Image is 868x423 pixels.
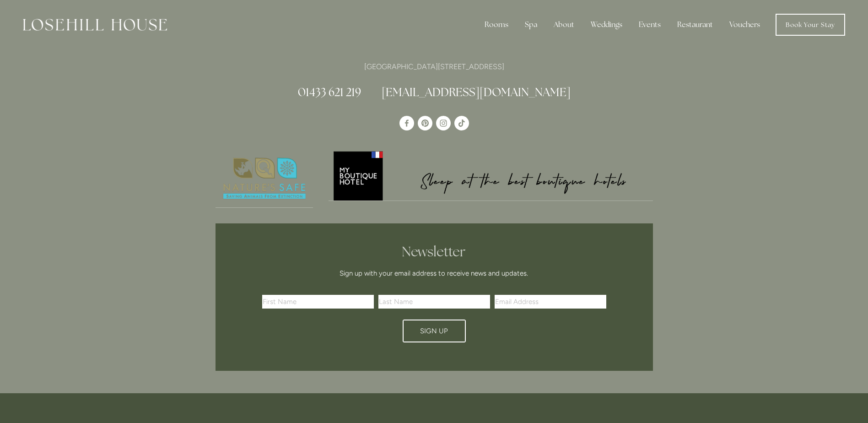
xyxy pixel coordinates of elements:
a: My Boutique Hotel - Logo [329,150,653,201]
img: Nature's Safe - Logo [216,150,313,207]
div: Spa [518,16,545,34]
button: Sign Up [403,320,466,342]
a: 01433 621 219 [298,85,361,99]
input: First Name [262,295,374,309]
div: Restaurant [670,16,720,34]
div: Rooms [477,16,516,34]
img: Losehill House [23,19,167,31]
p: [GEOGRAPHIC_DATA][STREET_ADDRESS] [216,60,653,73]
input: Last Name [378,295,490,309]
p: Sign up with your email address to receive news and updates. [265,268,603,279]
input: Email Address [495,295,606,309]
a: [EMAIL_ADDRESS][DOMAIN_NAME] [382,85,571,99]
img: My Boutique Hotel - Logo [329,150,653,201]
div: About [546,16,582,34]
a: Losehill House Hotel & Spa [399,116,414,130]
a: Vouchers [722,16,767,34]
a: Instagram [436,116,451,130]
h2: Newsletter [265,244,603,260]
a: TikTok [454,116,469,130]
a: Book Your Stay [776,14,845,36]
a: Pinterest [418,116,432,130]
div: Weddings [583,16,630,34]
span: Sign Up [420,327,448,335]
div: Events [631,16,668,34]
